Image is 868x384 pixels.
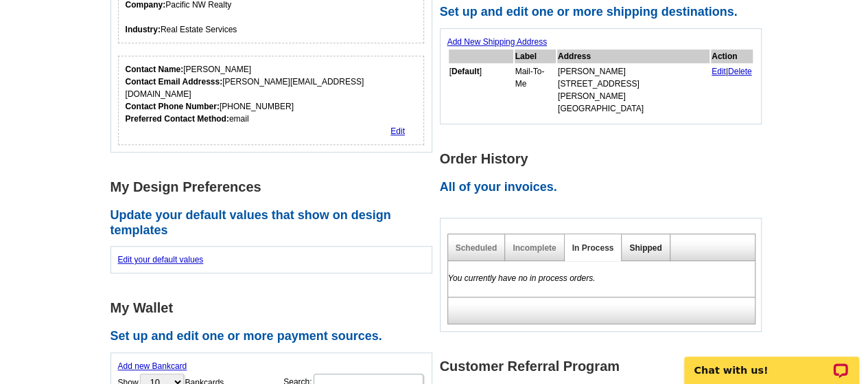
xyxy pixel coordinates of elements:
[440,359,769,374] h1: Customer Referral Program
[448,273,596,283] em: You currently have no in process orders.
[515,49,556,63] th: Label
[711,49,753,63] th: Action
[675,341,868,384] iframe: LiveChat chat widget
[440,180,769,195] h2: All of your invoices.
[711,65,753,115] td: |
[126,77,223,87] strong: Contact Email Addresss:
[572,243,614,253] a: In Process
[110,208,440,238] h2: Update your default values that show on design templates
[728,67,752,76] a: Delete
[712,67,726,76] a: Edit
[118,255,204,264] a: Edit your default values
[126,63,417,125] div: [PERSON_NAME] [PERSON_NAME][EMAIL_ADDRESS][DOMAIN_NAME] [PHONE_NUMBER] email
[126,102,220,111] strong: Contact Phone Number:
[513,243,556,253] a: Incomplete
[110,180,440,194] h1: My Design Preferences
[456,243,497,253] a: Scheduled
[126,25,161,34] strong: Industry:
[440,152,769,166] h1: Order History
[110,329,440,344] h2: Set up and edit one or more payment sources.
[126,114,229,124] strong: Preferred Contact Method:
[110,301,440,315] h1: My Wallet
[557,49,709,63] th: Address
[449,65,513,115] td: [ ]
[440,5,769,20] h2: Set up and edit one or more shipping destinations.
[515,65,556,115] td: Mail-To-Me
[557,65,709,115] td: [PERSON_NAME] [STREET_ADDRESS] [PERSON_NAME][GEOGRAPHIC_DATA]
[390,126,405,136] a: Edit
[118,56,425,145] div: Who should we contact regarding order issues?
[447,37,547,47] a: Add New Shipping Address
[629,243,661,253] a: Shipped
[451,67,480,76] b: Default
[118,361,187,371] a: Add new Bankcard
[126,65,184,74] strong: Contact Name:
